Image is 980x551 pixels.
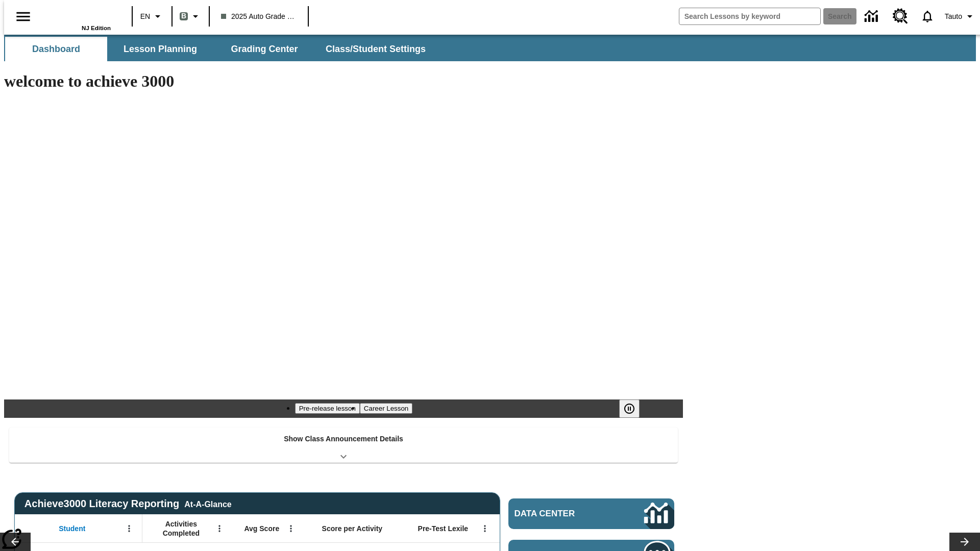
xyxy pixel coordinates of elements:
[176,7,206,26] button: Boost Class color is gray green. Change class color
[181,10,186,22] span: B
[914,3,941,30] a: Notifications
[284,434,403,444] p: Show Class Announcement Details
[477,521,493,536] button: Open Menu
[619,399,640,418] button: Pause
[24,498,232,510] span: Achieve3000 Literacy Reporting
[9,428,678,463] div: Show Class Announcement Details
[121,521,137,536] button: Open Menu
[109,37,211,61] button: Lesson Planning
[418,524,469,533] span: Pre-Test Lexile
[244,524,279,533] span: Avg Score
[136,7,168,26] button: Language: EN, Select a language
[941,7,980,26] button: Profile/Settings
[5,37,107,61] button: Dashboard
[213,37,315,61] button: Grading Center
[82,25,111,31] span: NJ Edition
[44,4,111,31] div: Home
[945,11,962,22] span: Tauto
[859,3,887,31] a: Data Center
[4,72,683,91] h1: welcome to achieve 3000
[514,509,610,519] span: Data Center
[360,403,412,414] button: Slide 2 Career Lesson
[283,521,299,536] button: Open Menu
[317,37,434,61] button: Class/Student Settings
[8,2,38,32] button: Open side menu
[322,524,383,533] span: Score per Activity
[4,35,976,61] div: SubNavbar
[679,8,820,24] input: search field
[59,524,85,533] span: Student
[221,11,297,22] span: 2025 Auto Grade 1 B
[148,519,215,538] span: Activities Completed
[295,403,360,414] button: Slide 1 Pre-release lesson
[887,3,914,30] a: Resource Center, Will open in new tab
[212,521,227,536] button: Open Menu
[619,399,650,418] div: Pause
[140,11,150,22] span: EN
[44,5,111,25] a: Home
[184,498,231,509] div: At-A-Glance
[508,498,674,529] a: Data Center
[4,37,435,61] div: SubNavbar
[949,533,980,551] button: Lesson carousel, Next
